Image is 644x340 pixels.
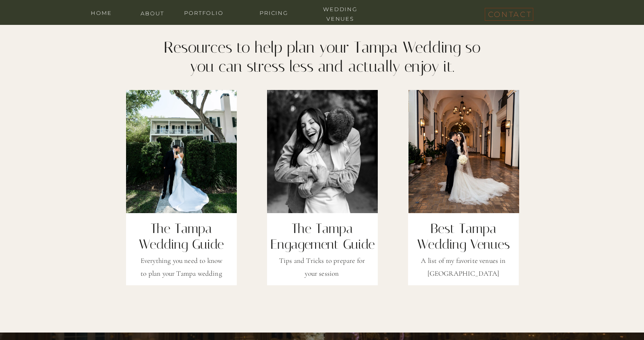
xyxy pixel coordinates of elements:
[279,255,365,281] a: Tips and Tricks to prepare for your session
[160,38,485,78] h2: Resources to help plan your Tampa Wedding so you can stress less and actually enjoy it.
[140,255,224,281] a: Everything you need to know to plan your Tampa wedding
[249,8,299,16] a: Pricing
[85,8,118,16] a: home
[316,5,365,12] a: wedding venues
[488,8,530,17] a: contact
[126,221,237,237] a: The Tampa Wedding Guide
[408,221,519,237] a: Best Tampa Wedding Venues
[420,255,507,281] a: A list of my favorite venues in [GEOGRAPHIC_DATA]
[136,9,169,17] a: about
[179,8,229,16] a: portfolio
[267,221,378,237] a: The Tampa Engagement Guide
